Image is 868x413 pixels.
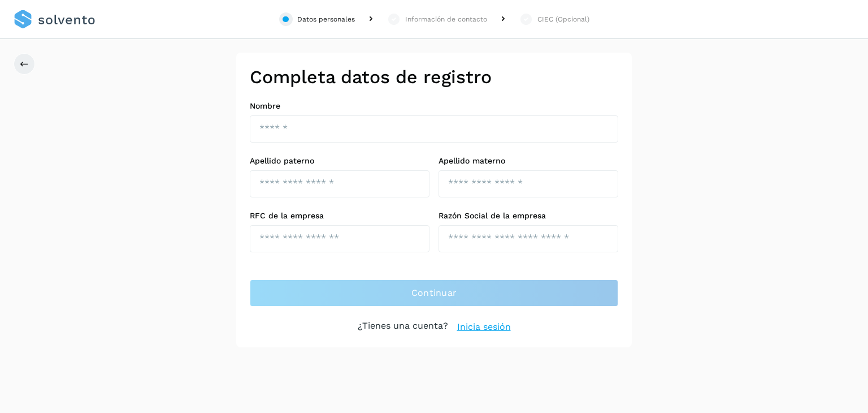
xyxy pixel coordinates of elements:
[358,320,448,334] p: ¿Tienes una cuenta?
[250,101,618,111] label: Nombre
[250,279,618,307] button: Continuar
[297,14,355,24] div: Datos personales
[457,320,511,334] a: Inicia sesión
[250,211,429,221] label: RFC de la empresa
[439,211,618,221] label: Razón Social de la empresa
[405,14,487,24] div: Información de contacto
[537,14,589,24] div: CIEC (Opcional)
[250,156,429,166] label: Apellido paterno
[250,66,618,88] h2: Completa datos de registro
[439,156,618,166] label: Apellido materno
[411,287,457,299] span: Continuar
